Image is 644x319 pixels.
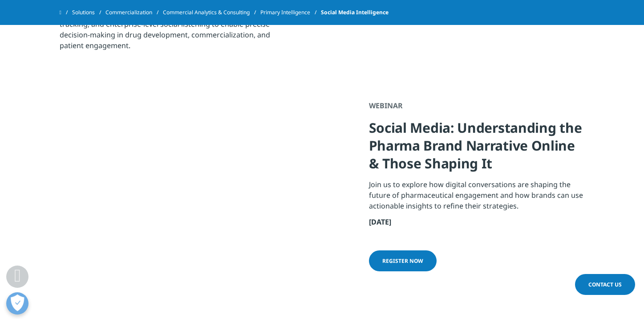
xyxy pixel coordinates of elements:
h2: Webinar [369,101,585,114]
a: Commercial Analytics & Consulting [163,4,260,20]
p: Join us to explore how digital conversations are shaping the future of pharmaceutical engagement ... [369,179,585,217]
a: Contact Us [575,274,635,295]
button: Open Preferences [6,292,28,315]
a: Commercialization [105,4,163,20]
span: Register now [382,257,423,265]
h4: Social Media: Understanding the Pharma Brand Narrative Online & Those Shaping It [369,119,585,179]
strong: [DATE] [369,217,391,227]
a: Register now [369,250,437,271]
span: Social Media Intelligence [321,4,389,20]
p: Gain access to launch insights, patient research, performance tracking, and enterprise-level soci... [60,8,275,56]
a: Solutions [72,4,105,20]
span: Contact Us [588,281,622,288]
a: Primary Intelligence [260,4,321,20]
